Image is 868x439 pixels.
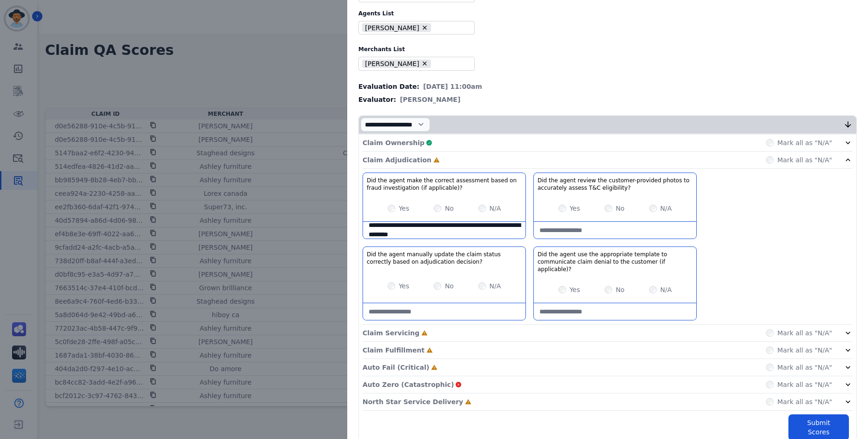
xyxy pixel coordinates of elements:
[777,397,832,406] label: Mark all as "N/A"
[660,204,672,213] label: N/A
[399,281,410,291] label: Yes
[421,60,428,67] button: Remove Ashley - Reguard
[358,82,857,91] div: Evaluation Date:
[445,281,454,291] label: No
[777,346,832,355] label: Mark all as "N/A"
[777,155,832,165] label: Mark all as "N/A"
[363,363,429,372] p: Auto Fail (Critical)
[423,82,482,91] span: [DATE] 11:00am
[616,285,625,294] label: No
[358,46,857,53] label: Merchants List
[490,281,501,291] label: N/A
[362,23,431,32] li: [PERSON_NAME]
[400,95,460,104] span: [PERSON_NAME]
[362,60,431,68] li: [PERSON_NAME]
[367,251,522,266] h3: Did the agent manually update the claim status correctly based on adjudication decision?
[570,285,580,294] label: Yes
[358,10,857,17] label: Agents List
[490,204,501,213] label: N/A
[361,58,469,69] ul: selected options
[538,251,693,273] h3: Did the agent use the appropriate template to communicate claim denial to the customer (if applic...
[660,285,672,294] label: N/A
[363,155,431,165] p: Claim Adjudication
[777,328,832,338] label: Mark all as "N/A"
[399,204,410,213] label: Yes
[616,204,625,213] label: No
[363,138,424,147] p: Claim Ownership
[363,380,454,389] p: Auto Zero (Catastrophic)
[777,138,832,147] label: Mark all as "N/A"
[367,177,522,192] h3: Did the agent make the correct assessment based on fraud investigation (if applicable)?
[363,346,424,355] p: Claim Fulfillment
[421,24,428,31] button: Remove Stephanie Williams
[538,177,693,192] h3: Did the agent review the customer-provided photos to accurately assess T&C eligibility?
[361,22,469,33] ul: selected options
[363,397,463,406] p: North Star Service Delivery
[777,380,832,389] label: Mark all as "N/A"
[363,328,419,338] p: Claim Servicing
[358,95,857,104] div: Evaluator:
[777,363,832,372] label: Mark all as "N/A"
[445,204,454,213] label: No
[570,204,580,213] label: Yes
